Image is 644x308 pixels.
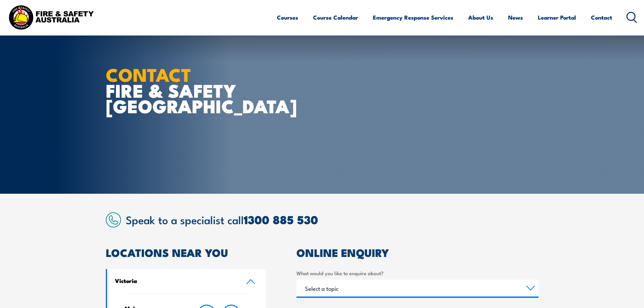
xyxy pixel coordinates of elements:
h1: FIRE & SAFETY [GEOGRAPHIC_DATA] [106,66,273,114]
a: Course Calendar [313,8,358,26]
a: Learner Portal [538,8,576,26]
a: Courses [277,8,298,26]
h2: Speak to a specialist call [126,213,539,226]
h2: ONLINE ENQUIRY [296,247,539,257]
a: About Us [468,8,493,26]
a: Emergency Response Services [373,8,453,26]
strong: CONTACT [106,60,191,88]
a: 1300 885 530 [244,210,318,228]
h2: LOCATIONS NEAR YOU [106,247,266,257]
label: What would you like to enquire about? [296,269,539,277]
a: Victoria [107,269,266,294]
h4: Victoria [115,277,236,284]
a: Contact [591,8,612,26]
a: News [508,8,523,26]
